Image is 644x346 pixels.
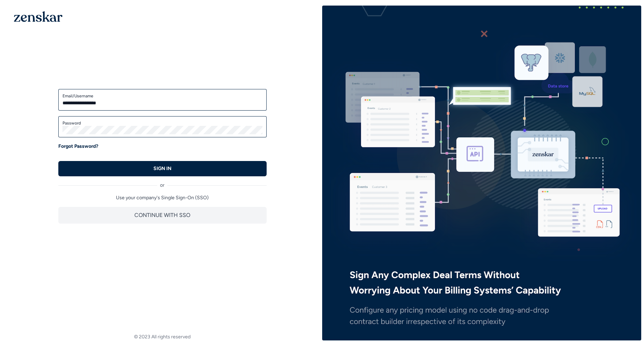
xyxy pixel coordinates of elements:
[62,120,262,126] label: Password
[153,165,172,172] p: SIGN IN
[58,176,267,189] div: or
[58,143,98,150] a: Forgot Password?
[58,194,267,201] p: Use your company's Single Sign-On (SSO)
[58,207,267,224] button: CONTINUE WITH SSO
[58,161,267,176] button: SIGN IN
[14,11,62,22] img: 1OGAJ2xQqyY4LXKgY66KYq0eOWRCkrZdAb3gUhuVAqdWPZE9SRJmCz+oDMSn4zDLXe31Ii730ItAGKgCKgCCgCikA4Av8PJUP...
[3,333,322,340] footer: © 2023 All rights reserved
[62,93,262,99] label: Email/Username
